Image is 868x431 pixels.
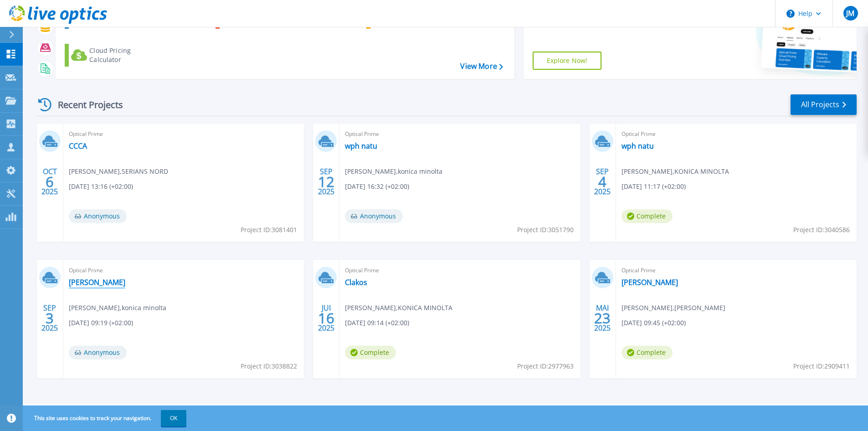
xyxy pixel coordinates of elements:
span: Optical Prime [69,265,298,275]
span: [DATE] 13:16 (+02:00) [69,182,133,192]
span: Optical Prime [345,129,575,139]
span: Project ID: 2977963 [517,361,574,371]
span: 12 [318,178,334,186]
span: Anonymous [69,346,127,359]
a: [PERSON_NAME] [621,278,678,287]
a: View More [460,62,503,71]
span: Complete [345,346,396,359]
span: [DATE] 11:17 (+02:00) [621,182,686,192]
span: Complete [621,346,673,359]
button: OK [161,410,186,426]
span: Project ID: 3040586 [793,225,850,235]
div: MAI 2025 [594,301,611,335]
span: Optical Prime [345,265,575,275]
a: wph natu [621,141,654,151]
span: [PERSON_NAME] , KONICA MINOLTA [621,166,729,177]
div: JUI 2025 [318,301,335,335]
span: Complete [621,209,673,223]
div: Cloud Pricing Calculator [89,46,162,64]
span: [PERSON_NAME] , [PERSON_NAME] [621,303,725,313]
span: [PERSON_NAME] , konica minolta [69,303,166,313]
a: [PERSON_NAME] [69,278,125,287]
span: [PERSON_NAME] , konica minolta [345,166,442,177]
span: Anonymous [345,209,403,223]
span: 6 [46,178,54,186]
div: OCT 2025 [41,165,58,198]
span: [PERSON_NAME] , SERIANS NORD [69,166,168,177]
span: [DATE] 09:19 (+02:00) [69,318,133,328]
span: [DATE] 16:32 (+02:00) [345,182,409,192]
a: CCCA [69,141,87,151]
a: All Projects [791,94,857,115]
span: Optical Prime [621,129,851,139]
div: SEP 2025 [318,165,335,198]
span: Project ID: 3038822 [241,361,297,371]
div: SEP 2025 [594,165,611,198]
a: Explore Now! [533,52,602,70]
span: [PERSON_NAME] , KONICA MINOLTA [345,303,452,313]
span: Project ID: 2909411 [793,361,850,371]
span: 3 [46,314,54,322]
span: [DATE] 09:14 (+02:00) [345,318,409,328]
span: JM [846,10,854,17]
span: Project ID: 3051790 [517,225,574,235]
span: [DATE] 09:45 (+02:00) [621,318,686,328]
span: 16 [318,314,334,322]
a: Clakos [345,278,367,287]
span: Optical Prime [621,265,851,275]
a: wph natu [345,141,377,151]
span: Project ID: 3081401 [241,225,297,235]
div: SEP 2025 [41,301,58,335]
span: This site uses cookies to track your navigation. [25,410,186,426]
a: Cloud Pricing Calculator [65,44,166,67]
span: 23 [594,314,611,322]
span: 4 [598,178,606,186]
span: Anonymous [69,209,127,223]
div: Recent Projects [35,93,135,116]
span: Optical Prime [69,129,298,139]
